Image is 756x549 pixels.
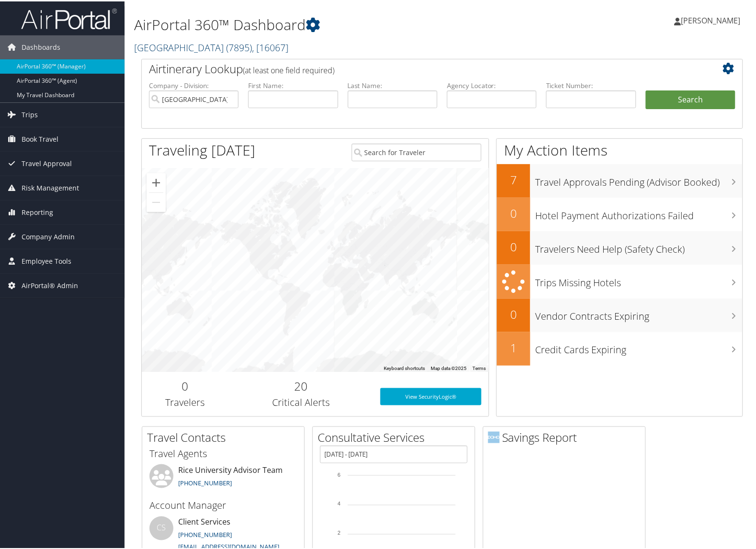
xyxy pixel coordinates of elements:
button: Zoom out [147,191,166,211]
span: Risk Management [22,175,79,199]
h2: Savings Report [488,428,645,444]
h2: 0 [497,305,530,321]
span: Dashboards [22,34,60,58]
h3: Travelers [149,394,221,408]
h3: Travelers Need Help (Safety Check) [535,236,743,255]
span: Company Admin [22,224,75,247]
h2: 20 [236,377,366,393]
a: Terms (opens in new tab) [472,364,486,370]
h2: 0 [497,237,530,254]
h3: Credit Cards Expiring [535,337,743,355]
h2: 0 [149,377,221,393]
span: ( 7895 ) [226,40,252,53]
tspan: 4 [338,500,341,505]
button: Keyboard shortcuts [384,364,425,370]
span: Reporting [22,199,53,223]
button: Zoom in [147,172,166,191]
label: Agency Locator: [447,79,537,89]
a: Trips Missing Hotels [497,263,743,297]
span: Travel Approval [22,150,72,174]
span: , [ 16067 ] [252,40,288,53]
a: [PERSON_NAME] [675,5,750,34]
a: 7Travel Approvals Pending (Advisor Booked) [497,163,743,196]
a: Open this area in Google Maps (opens a new window) [144,358,176,370]
span: AirPortal® Admin [22,272,78,296]
a: [PHONE_NUMBER] [178,529,232,538]
a: 1Credit Cards Expiring [497,331,743,364]
h1: AirPortal 360™ Dashboard [134,13,545,34]
a: 0Vendor Contracts Expiring [497,297,743,331]
h2: Airtinerary Lookup [149,59,686,76]
h2: Consultative Services [318,428,475,444]
h2: Travel Contacts [147,428,304,444]
h3: Travel Agents [149,446,297,459]
label: Last Name: [348,79,437,89]
tspan: 2 [338,529,341,535]
a: 0Travelers Need Help (Safety Check) [497,230,743,263]
span: (at least one field required) [243,64,334,74]
h2: 0 [497,204,530,220]
span: Map data ©2025 [431,364,467,370]
h1: My Action Items [497,139,743,159]
h3: Trips Missing Hotels [535,270,743,288]
a: View SecurityLogic® [380,387,481,404]
a: [GEOGRAPHIC_DATA] [134,40,288,53]
img: airportal-logo.png [21,6,117,29]
span: [PERSON_NAME] [681,14,741,24]
h3: Travel Approvals Pending (Advisor Booked) [535,169,743,188]
span: Trips [22,101,38,125]
h2: 7 [497,170,530,187]
img: domo-logo.png [488,430,500,442]
h3: Critical Alerts [236,394,366,408]
li: Rice University Advisor Team [145,463,302,494]
a: 0Hotel Payment Authorizations Failed [497,196,743,230]
h3: Vendor Contracts Expiring [535,303,743,322]
a: [PHONE_NUMBER] [178,477,232,486]
h2: 1 [497,338,530,355]
span: Employee Tools [22,248,71,272]
tspan: 6 [338,471,341,476]
div: CS [149,515,173,539]
h3: Account Manager [149,498,297,511]
h3: Hotel Payment Authorizations Failed [535,203,743,221]
label: Company - Division: [149,79,239,89]
img: Google [144,358,176,370]
span: Book Travel [22,126,58,150]
h1: Traveling [DATE] [149,139,255,159]
label: Ticket Number: [546,79,636,89]
input: Search for Traveler [352,142,482,160]
button: Search [646,89,735,108]
label: First Name: [248,79,338,89]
